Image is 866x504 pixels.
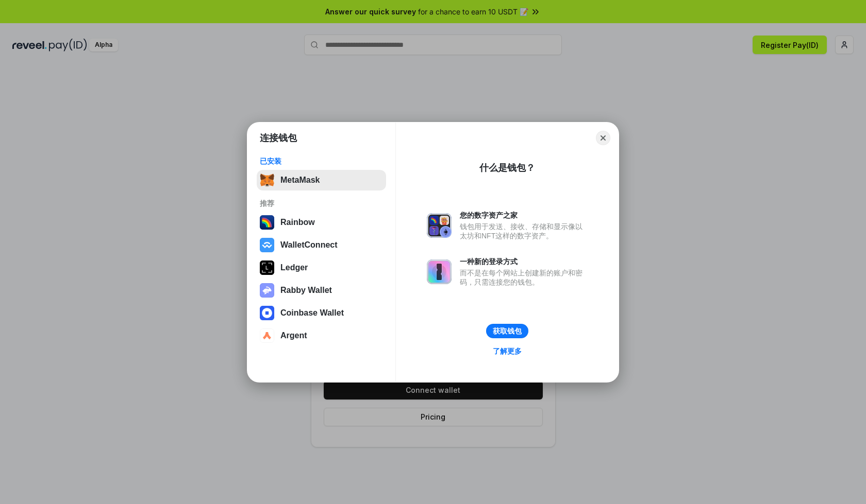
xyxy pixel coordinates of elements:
[257,235,386,255] button: WalletConnect
[257,280,386,301] button: Rabby Wallet
[260,328,274,343] img: svg+xml,%3Csvg%20width%3D%2228%22%20height%3D%2228%22%20viewBox%3D%220%200%2028%2028%22%20fill%3D...
[493,326,522,336] div: 获取钱包
[257,303,386,323] button: Coinbase Wallet
[460,257,588,266] div: 一种新的登录方式
[479,162,535,174] div: 什么是钱包？
[280,331,307,340] div: Argent
[487,344,528,358] a: 了解更多
[260,199,383,208] div: 推荐
[257,257,386,278] button: Ledger
[460,268,588,287] div: 而不是在每个网站上创建新的账户和密码，只需连接您的钱包。
[260,173,274,187] img: svg+xml,%3Csvg%20fill%3D%22none%22%20height%3D%2233%22%20viewBox%3D%220%200%2035%2033%22%20width%...
[280,176,320,185] div: MetaMask
[427,213,452,238] img: svg+xml,%3Csvg%20xmlns%3D%22http%3A%2F%2Fwww.w3.org%2F2000%2Fsvg%22%20fill%3D%22none%22%20viewBox...
[493,346,522,356] div: 了解更多
[486,324,528,338] button: 获取钱包
[257,325,386,346] button: Argent
[280,308,344,318] div: Coinbase Wallet
[280,218,315,227] div: Rainbow
[280,286,332,295] div: Rabby Wallet
[460,211,588,220] div: 您的数字资产之家
[460,222,588,240] div: 钱包用于发送、接收、存储和显示像以太坊和NFT这样的数字资产。
[427,259,452,284] img: svg+xml,%3Csvg%20xmlns%3D%22http%3A%2F%2Fwww.w3.org%2F2000%2Fsvg%22%20fill%3D%22none%22%20viewBox...
[280,263,308,272] div: Ledger
[260,215,274,230] img: svg+xml,%3Csvg%20width%3D%22120%22%20height%3D%22120%22%20viewBox%3D%220%200%20120%20120%22%20fil...
[260,157,383,166] div: 已安装
[260,238,274,252] img: svg+xml,%3Csvg%20width%3D%2228%22%20height%3D%2228%22%20viewBox%3D%220%200%2028%2028%22%20fill%3D...
[280,240,338,250] div: WalletConnect
[257,170,386,190] button: MetaMask
[260,306,274,320] img: svg+xml,%3Csvg%20width%3D%2228%22%20height%3D%2228%22%20viewBox%3D%220%200%2028%2028%22%20fill%3D...
[260,283,274,298] img: svg+xml,%3Csvg%20xmlns%3D%22http%3A%2F%2Fwww.w3.org%2F2000%2Fsvg%22%20fill%3D%22none%22%20viewBox...
[596,131,610,145] button: Close
[260,132,297,144] h1: 连接钱包
[260,260,274,275] img: svg+xml,%3Csvg%20xmlns%3D%22http%3A%2F%2Fwww.w3.org%2F2000%2Fsvg%22%20width%3D%2228%22%20height%3...
[257,212,386,233] button: Rainbow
